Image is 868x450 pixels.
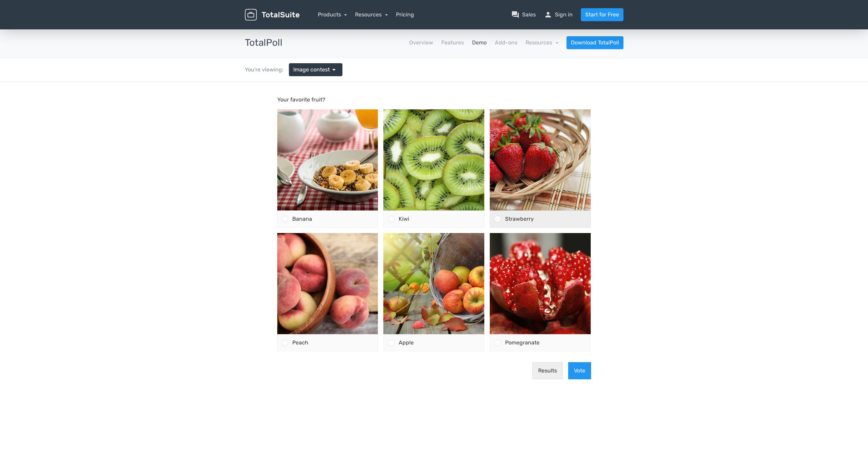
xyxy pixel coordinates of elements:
[495,39,517,47] a: Add-ons
[245,66,289,74] div: You're viewing:
[292,134,312,140] span: Banana
[277,151,378,252] img: peach-3314679_1920-500x500.jpg
[330,66,338,74] span: arrow_drop_down
[399,134,409,140] span: Kiwi
[567,36,623,49] a: Download TotalPoll
[472,39,487,47] a: Demo
[526,39,558,46] a: Resources
[355,11,388,18] a: Resources
[490,27,591,128] img: strawberry-1180048_1920-500x500.jpg
[581,8,623,21] a: Start for Free
[277,14,591,22] p: Your favorite fruit?
[490,151,591,252] img: pomegranate-196800_1920-500x500.jpg
[293,66,330,74] span: Image contest
[511,11,536,19] a: question_answerSales
[409,39,433,47] a: Overview
[292,257,308,264] span: Peach
[289,63,342,76] a: Image contest arrow_drop_down
[544,11,573,19] a: personSign in
[532,280,563,297] button: Results
[544,11,552,19] span: person
[505,257,540,264] span: Pomegranate
[511,11,519,19] span: question_answer
[383,27,484,128] img: fruit-3246127_1920-500x500.jpg
[277,27,378,128] img: cereal-898073_1920-500x500.jpg
[399,257,414,264] span: Apple
[505,134,534,140] span: Strawberry
[441,39,464,47] a: Features
[318,11,347,18] a: Products
[245,9,299,21] img: TotalSuite for WordPress
[245,38,282,48] h3: TotalPoll
[568,280,591,297] button: Vote
[383,151,484,252] img: apple-1776744_1920-500x500.jpg
[396,11,414,19] a: Pricing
